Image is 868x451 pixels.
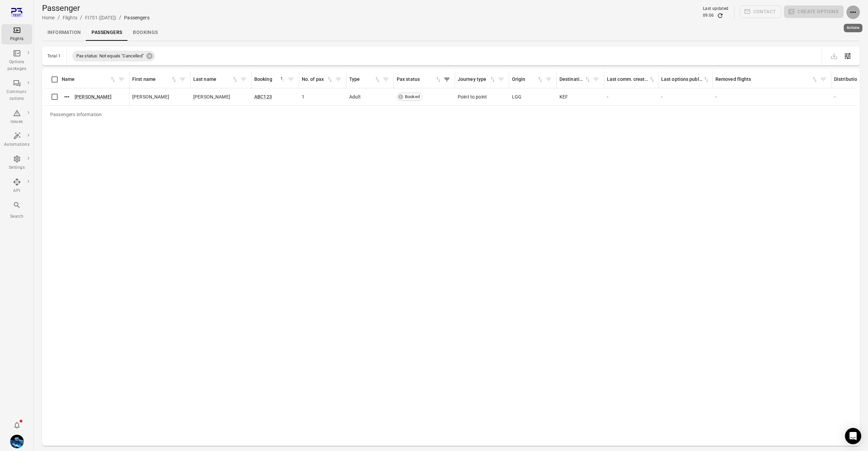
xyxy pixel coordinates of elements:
span: Last name [193,76,238,83]
button: Filter by previously removed flights [818,74,828,85]
div: Sort by destination in ascending order [559,76,591,83]
div: Last options published [661,76,703,83]
a: API [1,176,32,196]
button: Filter by booking [286,74,296,85]
div: Last updated [703,5,729,12]
span: Removed flights [715,76,818,83]
li: / [119,14,121,22]
button: Filter by no. of pax [333,74,343,85]
a: Information [42,24,86,41]
div: Origin [512,76,537,83]
div: - [661,93,710,100]
div: Pax status [397,76,435,83]
div: Sort by type in ascending order [349,76,381,83]
a: Options packages [1,47,32,74]
div: Sort by no. of pax in ascending order [302,76,333,83]
div: Booking [254,76,279,83]
div: Options packages [4,59,29,72]
li: / [58,14,60,22]
span: Pax status: Not equals "Cancelled" [72,53,148,59]
div: Pax status: Not equals "Cancelled" [72,51,155,61]
button: Filter by name [116,74,126,85]
span: Please make a selection to create communications [740,5,782,19]
span: Last options published [661,76,710,83]
div: API [4,187,29,194]
div: Automations [4,141,29,148]
button: Filter by last name [238,74,249,85]
nav: Breadcrumbs [42,14,150,22]
div: Sort by previously removed flights in ascending order [715,76,818,83]
span: No. of pax [302,76,333,83]
button: Filter by journey type [496,74,506,85]
h1: Passenger [42,3,150,14]
span: Origin [512,76,544,83]
a: Bookings [127,24,163,41]
span: Please make a selection to export [827,52,841,59]
a: FI751 ([DATE]) [85,15,116,20]
button: Filter by first name [177,74,188,85]
div: Type [349,76,374,83]
div: Sort by first name in ascending order [132,76,177,83]
button: Filter by origin [544,74,554,85]
button: Filter by type [381,74,391,85]
div: Communi-cations [4,89,29,102]
a: Home [42,15,55,20]
li: / [80,14,82,22]
div: Flights [4,36,29,42]
button: Actions [62,92,72,102]
span: Please make a selection to create an option package [784,5,844,19]
div: Journey type [458,76,489,83]
span: Adult [349,93,361,100]
button: Actions [846,5,860,19]
span: [PERSON_NAME] [132,93,169,100]
span: LGG [512,93,521,100]
a: ABC123 [254,94,272,100]
div: Sort by last options package published in ascending order [661,76,710,83]
button: Daníel Benediktsson [7,432,26,451]
button: Filter by pax status [442,74,452,85]
a: [PERSON_NAME] [75,94,112,100]
div: Sort by last name in ascending order [193,76,238,83]
button: Search [1,199,32,222]
div: 09:06 [703,12,714,19]
div: Passengers [124,14,150,21]
span: [PERSON_NAME] [193,93,230,100]
span: Last comm. created [607,76,655,83]
div: Sort by booking in descending order [254,76,286,83]
span: First name [132,76,177,83]
span: Journey type [458,76,496,83]
div: - [715,93,829,100]
div: Sort by origin in ascending order [512,76,544,83]
div: Destination [559,76,584,83]
div: Settings [4,164,29,171]
button: Notifications [10,418,24,432]
div: Total 1 [47,54,61,58]
div: Sort by name in ascending order [62,76,116,83]
span: 1 [302,93,304,100]
span: Destination [559,76,591,83]
a: Flights [1,24,32,44]
img: shutterstock-1708408498.jpg [10,435,24,448]
button: Open table configuration [841,49,854,63]
div: Local navigation [42,24,860,41]
div: Last name [193,76,232,83]
div: No. of pax [302,76,327,83]
div: Passengers information [45,106,107,123]
a: Communi-cations [1,77,32,104]
a: Passengers [86,24,127,41]
span: Name [62,76,116,83]
button: Refresh data [717,12,724,19]
span: KEF [559,93,568,100]
a: Issues [1,107,32,127]
div: Issues [4,119,29,125]
a: Settings [1,153,32,173]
